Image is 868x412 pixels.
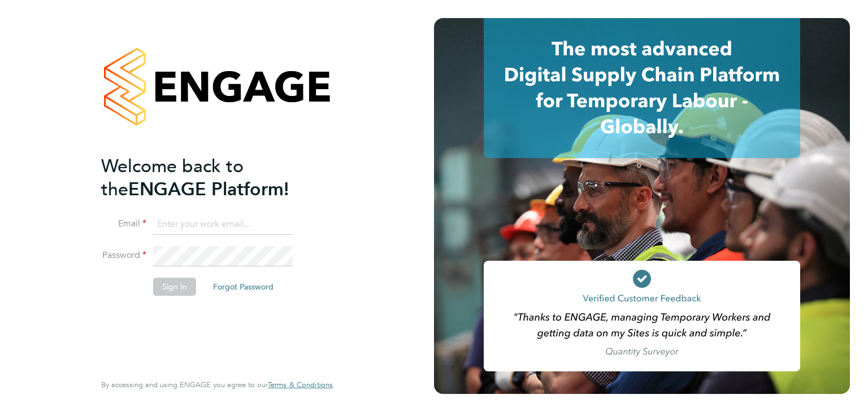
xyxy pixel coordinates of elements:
button: Forgot Password [204,278,283,296]
span: Welcome back to the [101,155,244,200]
label: Password [101,249,146,261]
input: Enter your work email... [153,214,293,235]
span: Terms & Conditions [268,380,333,389]
button: Sign In [153,278,196,296]
span: By accessing and using ENGAGE you agree to our [101,380,333,389]
a: Terms & Conditions [268,380,333,389]
h2: ENGAGE Platform! [101,155,322,201]
label: Email [101,218,146,230]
